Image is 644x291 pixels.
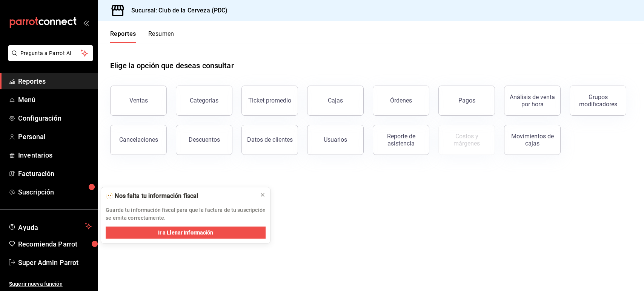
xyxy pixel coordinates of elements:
button: Movimientos de cajas [504,125,561,155]
div: Usuarios [324,136,347,143]
button: open_drawer_menu [83,20,89,26]
span: Pregunta a Parrot AI [20,49,81,57]
button: Ticket promedio [241,86,298,116]
div: Órdenes [390,97,412,104]
span: Recomienda Parrot [18,239,92,249]
h1: Elige la opción que deseas consultar [110,60,234,71]
span: Ir a Llenar Información [158,229,214,237]
div: Cajas [328,96,343,105]
div: Movimientos de cajas [509,133,556,147]
button: Grupos modificadores [570,86,626,116]
span: Reportes [18,76,92,86]
button: Usuarios [307,125,364,155]
button: Resumen [148,30,174,43]
span: Super Admin Parrot [18,257,92,268]
div: Costos y márgenes [443,133,490,147]
span: Facturación [18,168,92,179]
button: Descuentos [176,125,232,155]
div: Análisis de venta por hora [509,93,556,108]
span: Menú [18,95,92,105]
div: Descuentos [189,136,220,143]
button: Reporte de asistencia [373,125,429,155]
div: Datos de clientes [247,136,293,143]
button: Categorías [176,86,232,116]
span: Ayuda [18,222,82,231]
button: Cancelaciones [110,125,167,155]
div: Ventas [129,97,148,104]
span: Sugerir nueva función [9,280,92,288]
button: Reportes [110,30,136,43]
div: Reporte de asistencia [378,133,424,147]
a: Pregunta a Parrot AI [5,55,93,63]
button: Datos de clientes [241,125,298,155]
span: Inventarios [18,150,92,160]
a: Cajas [307,86,364,116]
button: Órdenes [373,86,429,116]
div: 🫥 Nos falta tu información fiscal [106,192,254,200]
div: Ticket promedio [248,97,291,104]
div: Grupos modificadores [575,93,621,108]
p: Guarda tu información fiscal para que la factura de tu suscripción se emita correctamente. [106,206,266,222]
span: Suscripción [18,187,92,197]
button: Ir a Llenar Información [106,227,266,239]
div: Categorías [190,97,218,104]
h3: Sucursal: Club de la Cerveza (PDC) [125,6,227,15]
button: Contrata inventarios para ver este reporte [438,125,495,155]
div: Cancelaciones [119,136,158,143]
div: Pagos [458,97,475,104]
div: navigation tabs [110,30,174,43]
button: Pagos [438,86,495,116]
span: Personal [18,132,92,142]
span: Configuración [18,113,92,123]
button: Ventas [110,86,167,116]
button: Análisis de venta por hora [504,86,561,116]
button: Pregunta a Parrot AI [8,45,93,61]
